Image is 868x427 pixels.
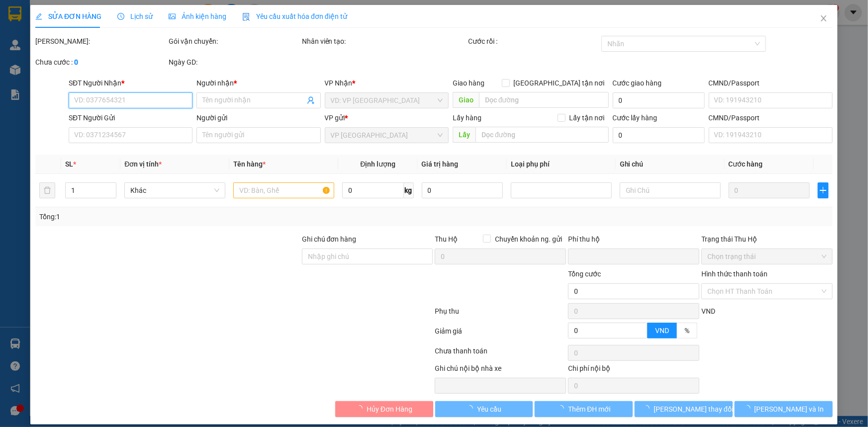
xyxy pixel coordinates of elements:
[242,12,347,20] span: Yêu cầu xuất hóa đơn điện tử
[510,78,609,88] span: [GEOGRAPHIC_DATA] tận nơi
[39,211,335,222] div: Tổng: 1
[169,57,300,68] div: Ngày GD:
[196,112,320,123] div: Người gửi
[707,249,827,264] span: Chọn trạng thái
[404,182,414,198] span: kg
[242,13,250,21] img: icon
[233,182,334,198] input: VD: Bàn, Ghế
[124,160,162,168] span: Đơn vị tính
[69,78,193,88] div: SĐT Người Nhận
[335,401,433,417] button: Hủy Đơn Hàng
[568,363,699,378] div: Chi phí nội bộ
[367,404,412,415] span: Hủy Đơn Hàng
[435,363,566,378] div: Ghi chú nội bộ nhà xe
[655,327,669,335] span: VND
[635,401,733,417] button: [PERSON_NAME] thay đổi
[453,92,479,108] span: Giao
[117,13,124,20] span: clock-circle
[435,401,533,417] button: Yêu cầu
[476,127,609,143] input: Dọc đường
[507,155,616,174] th: Loại phụ phí
[818,182,829,198] button: plus
[356,405,367,412] span: loading
[613,114,658,122] label: Cước lấy hàng
[568,270,601,278] span: Tổng cước
[434,306,568,323] div: Phụ thu
[302,235,357,243] label: Ghi chú đơn hàng
[566,112,609,123] span: Lấy tận nơi
[818,186,828,194] span: plus
[169,12,226,20] span: Ảnh kiện hàng
[468,36,599,47] div: Cước rồi :
[820,14,828,22] span: close
[435,235,458,243] span: Thu Hộ
[701,307,715,315] span: VND
[643,405,654,412] span: loading
[620,182,721,198] input: Ghi Chú
[307,96,315,104] span: user-add
[360,160,395,168] span: Định lượng
[65,160,73,168] span: SL
[654,404,733,415] span: [PERSON_NAME] thay đổi
[434,326,568,343] div: Giảm giá
[616,155,725,174] th: Ghi chú
[568,234,699,249] div: Phí thu hộ
[613,79,662,87] label: Cước giao hàng
[701,270,768,278] label: Hình thức thanh toán
[613,92,705,108] input: Cước giao hàng
[479,92,609,108] input: Dọc đường
[169,36,300,47] div: Gói vận chuyển:
[117,12,153,20] span: Lịch sử
[755,404,824,415] span: [PERSON_NAME] và In
[196,78,320,88] div: Người nhận
[39,182,55,198] button: delete
[302,36,467,47] div: Nhân viên tạo:
[74,58,78,66] b: 0
[325,79,353,87] span: VP Nhận
[810,5,838,33] button: Close
[35,36,167,47] div: [PERSON_NAME]:
[735,401,833,417] button: [PERSON_NAME] và In
[729,160,763,168] span: Cước hàng
[709,78,833,88] div: CMND/Passport
[613,127,705,143] input: Cước lấy hàng
[453,127,476,143] span: Lấy
[233,160,266,168] span: Tên hàng
[729,182,810,198] input: 0
[568,404,610,415] span: Thêm ĐH mới
[453,79,484,87] span: Giao hàng
[744,405,755,412] span: loading
[331,128,443,143] span: VP Đà Lạt
[130,183,219,198] span: Khác
[491,234,566,245] span: Chuyển khoản ng. gửi
[35,13,42,20] span: edit
[709,112,833,123] div: CMND/Passport
[69,112,193,123] div: SĐT Người Gửi
[434,345,568,363] div: Chưa thanh toán
[477,404,501,415] span: Yêu cầu
[422,160,459,168] span: Giá trị hàng
[325,112,449,123] div: VP gửi
[684,327,689,335] span: %
[35,57,167,68] div: Chưa cước :
[557,405,568,412] span: loading
[169,13,176,20] span: picture
[453,114,482,122] span: Lấy hàng
[535,401,633,417] button: Thêm ĐH mới
[35,12,101,20] span: SỬA ĐƠN HÀNG
[701,234,833,245] div: Trạng thái Thu Hộ
[302,249,433,264] input: Ghi chú đơn hàng
[466,405,477,412] span: loading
